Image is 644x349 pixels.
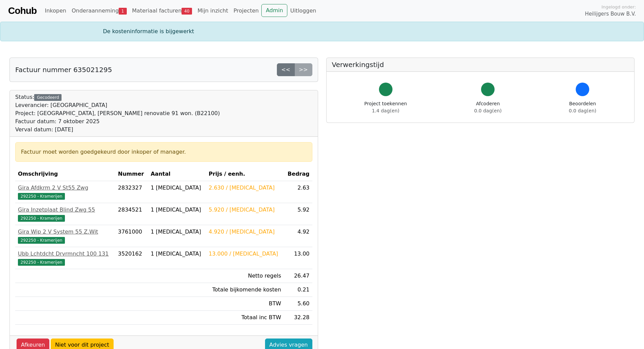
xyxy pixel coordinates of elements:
[42,4,69,18] a: Inkopen
[569,108,596,113] span: 0.0 dag(en)
[601,4,636,10] span: Ingelogd onder:
[364,100,407,114] div: Project toekennen
[284,167,312,181] th: Bedrag
[209,184,281,192] div: 2.630 / [MEDICAL_DATA]
[284,203,312,225] td: 5.92
[18,206,113,214] div: Gira Inzetplaat Blind Zwg 55
[18,228,113,244] a: Gira Wip 2 V System 55 Z.Wit292250 - Kramerijen
[21,148,307,156] div: Factuur moet worden goedgekeurd door inkoper of manager.
[209,228,281,236] div: 4.920 / [MEDICAL_DATA]
[585,10,636,18] span: Heilijgers Bouw B.V.
[209,250,281,258] div: 13.000 / [MEDICAL_DATA]
[151,184,204,192] div: 1 [MEDICAL_DATA]
[115,181,148,203] td: 2832327
[209,206,281,214] div: 5.920 / [MEDICAL_DATA]
[115,247,148,269] td: 3520162
[284,225,312,247] td: 4.92
[195,4,231,18] a: Mijn inzicht
[182,8,192,15] span: 40
[69,4,129,18] a: Onderaanneming1
[115,225,148,247] td: 3761000
[18,184,113,192] div: Gira Afdkrm 2 V St55 Zwg
[206,311,284,325] td: Totaal inc BTW
[206,297,284,311] td: BTW
[18,206,113,222] a: Gira Inzetplaat Blind Zwg 55292250 - Kramerijen
[151,250,204,258] div: 1 [MEDICAL_DATA]
[206,283,284,297] td: Totale bijkomende kosten
[18,250,113,266] a: Ubb Lchtdcht Drvrmncht 100 131292250 - Kramerijen
[15,117,220,126] div: Factuur datum: 7 oktober 2025
[474,108,502,113] span: 0.0 dag(en)
[15,93,220,134] div: Status:
[206,167,284,181] th: Prijs / eenh.
[18,259,65,266] span: 292250 - Kramerijen
[15,66,112,74] h5: Factuur nummer 635021295
[261,4,287,17] a: Admin
[99,27,545,36] div: De kosteninformatie is bijgewerkt
[284,311,312,325] td: 32.28
[18,228,113,236] div: Gira Wip 2 V System 55 Z.Wit
[15,109,220,117] div: Project: [GEOGRAPHIC_DATA], [PERSON_NAME] renovatie 91 won. (B22100)
[8,3,37,19] a: Cohub
[15,101,220,109] div: Leverancier: [GEOGRAPHIC_DATA]
[231,4,262,18] a: Projecten
[474,100,502,114] div: Afcoderen
[18,184,113,200] a: Gira Afdkrm 2 V St55 Zwg292250 - Kramerijen
[15,126,220,134] div: Verval datum: [DATE]
[206,269,284,283] td: Netto regels
[569,100,596,114] div: Beoordelen
[18,237,65,244] span: 292250 - Kramerijen
[372,108,399,113] span: 1.4 dag(en)
[151,228,204,236] div: 1 [MEDICAL_DATA]
[34,94,62,101] div: Gecodeerd
[284,283,312,297] td: 0.21
[18,215,65,222] span: 292250 - Kramerijen
[277,63,295,76] a: <<
[332,61,629,69] h5: Verwerkingstijd
[15,167,115,181] th: Omschrijving
[115,203,148,225] td: 2834521
[284,297,312,311] td: 5.60
[129,4,195,18] a: Materiaal facturen40
[287,4,319,18] a: Uitloggen
[151,206,204,214] div: 1 [MEDICAL_DATA]
[148,167,206,181] th: Aantal
[284,181,312,203] td: 2.63
[284,269,312,283] td: 26.47
[119,8,126,15] span: 1
[284,247,312,269] td: 13.00
[18,250,113,258] div: Ubb Lchtdcht Drvrmncht 100 131
[115,167,148,181] th: Nummer
[18,193,65,200] span: 292250 - Kramerijen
